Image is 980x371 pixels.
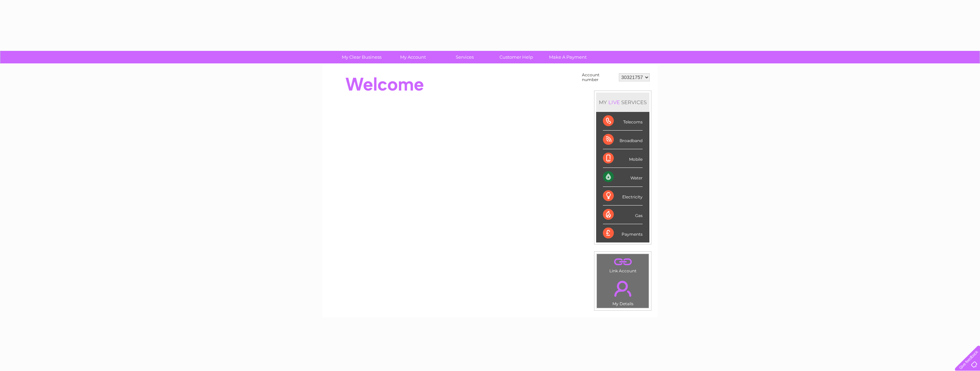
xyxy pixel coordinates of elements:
[540,51,596,63] a: Make A Payment
[603,131,643,149] div: Broadband
[580,71,617,84] td: Account number
[488,51,544,63] a: Customer Help
[607,99,621,105] div: LIVE
[334,51,390,63] a: My Clear Business
[603,112,643,131] div: Telecoms
[603,224,643,242] div: Payments
[603,206,643,224] div: Gas
[596,93,649,112] div: MY SERVICES
[596,275,649,308] td: My Details
[603,187,643,206] div: Electricity
[603,149,643,168] div: Mobile
[437,51,493,63] a: Services
[599,256,647,268] a: .
[385,51,441,63] a: My Account
[603,168,643,187] div: Water
[599,277,647,300] a: .
[596,254,649,275] td: Link Account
